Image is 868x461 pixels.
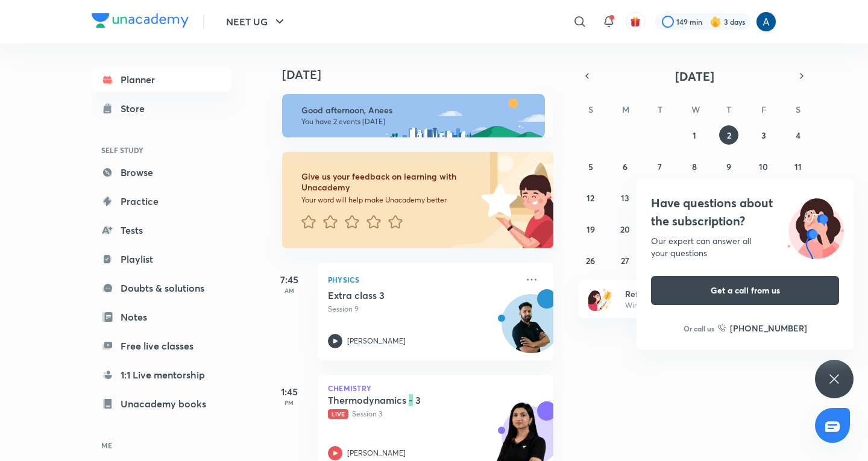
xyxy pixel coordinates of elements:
[693,130,696,141] abbr: October 1, 2025
[788,125,808,145] button: October 4, 2025
[328,394,478,406] h5: Thermodynamics - 3
[347,448,406,459] p: [PERSON_NAME]
[301,171,477,193] h6: Give us your feedback on learning with Unacademy
[651,194,839,230] h4: Have questions about the subscription?
[581,188,600,207] button: October 12, 2025
[588,287,612,311] img: referral
[265,384,313,399] h5: 1:45
[328,289,478,301] h5: Extra class 3
[282,67,565,82] h4: [DATE]
[588,104,593,115] abbr: Sunday
[718,322,807,334] a: [PHONE_NUMBER]
[282,94,545,137] img: afternoon
[581,251,600,270] button: October 26, 2025
[621,192,629,204] abbr: October 13, 2025
[581,219,600,239] button: October 19, 2025
[301,105,534,116] h6: Good afternoon, Anees
[265,287,313,294] p: AM
[92,276,231,300] a: Doubts & solutions
[92,140,231,160] h6: SELF STUDY
[685,157,704,176] button: October 8, 2025
[219,10,294,34] button: NEET UG
[625,287,773,300] h6: Refer friends
[622,104,629,115] abbr: Monday
[301,195,477,205] p: Your word will help make Unacademy better
[92,160,231,184] a: Browse
[328,272,517,287] p: Physics
[615,219,635,239] button: October 20, 2025
[675,68,714,84] span: [DATE]
[92,13,189,28] img: Company Logo
[651,276,839,305] button: Get a call from us
[301,117,534,127] p: You have 2 events [DATE]
[685,125,704,145] button: October 1, 2025
[265,399,313,406] p: PM
[756,11,776,32] img: Anees Ahmed
[596,67,793,84] button: [DATE]
[796,130,800,141] abbr: October 4, 2025
[92,67,231,92] a: Planner
[615,251,635,270] button: October 27, 2025
[92,392,231,416] a: Unacademy books
[761,104,766,115] abbr: Friday
[788,157,808,176] button: October 11, 2025
[620,224,630,235] abbr: October 20, 2025
[727,130,731,141] abbr: October 2, 2025
[796,104,800,115] abbr: Saturday
[754,125,773,145] button: October 3, 2025
[719,125,738,145] button: October 2, 2025
[730,322,807,334] h6: [PHONE_NUMBER]
[726,161,731,172] abbr: October 9, 2025
[761,130,766,141] abbr: October 3, 2025
[615,157,635,176] button: October 6, 2025
[328,409,348,419] span: Live
[328,384,544,392] p: Chemistry
[778,194,854,259] img: ttu_illustration_new.svg
[92,218,231,242] a: Tests
[651,235,839,259] div: Our expert can answer all your questions
[692,161,697,172] abbr: October 8, 2025
[626,12,645,31] button: avatar
[92,334,231,358] a: Free live classes
[347,336,406,347] p: [PERSON_NAME]
[328,409,517,419] p: Session 3
[691,104,700,115] abbr: Wednesday
[502,301,560,359] img: Avatar
[121,101,152,116] div: Store
[92,189,231,213] a: Practice
[658,104,662,115] abbr: Tuesday
[441,152,553,248] img: feedback_image
[92,13,189,31] a: Company Logo
[92,96,231,121] a: Store
[92,247,231,271] a: Playlist
[588,161,593,172] abbr: October 5, 2025
[92,435,231,456] h6: ME
[587,192,594,204] abbr: October 12, 2025
[587,224,595,235] abbr: October 19, 2025
[625,300,773,311] p: Win a laptop, vouchers & more
[621,255,629,266] abbr: October 27, 2025
[92,363,231,387] a: 1:1 Live mentorship
[759,161,768,172] abbr: October 10, 2025
[586,255,595,266] abbr: October 26, 2025
[328,304,517,315] p: Session 9
[709,16,722,28] img: streak
[265,272,313,287] h5: 7:45
[754,157,773,176] button: October 10, 2025
[92,305,231,329] a: Notes
[726,104,731,115] abbr: Thursday
[615,188,635,207] button: October 13, 2025
[630,16,641,27] img: avatar
[650,157,670,176] button: October 7, 2025
[623,161,627,172] abbr: October 6, 2025
[719,157,738,176] button: October 9, 2025
[658,161,662,172] abbr: October 7, 2025
[684,323,714,334] p: Or call us
[794,161,802,172] abbr: October 11, 2025
[581,157,600,176] button: October 5, 2025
